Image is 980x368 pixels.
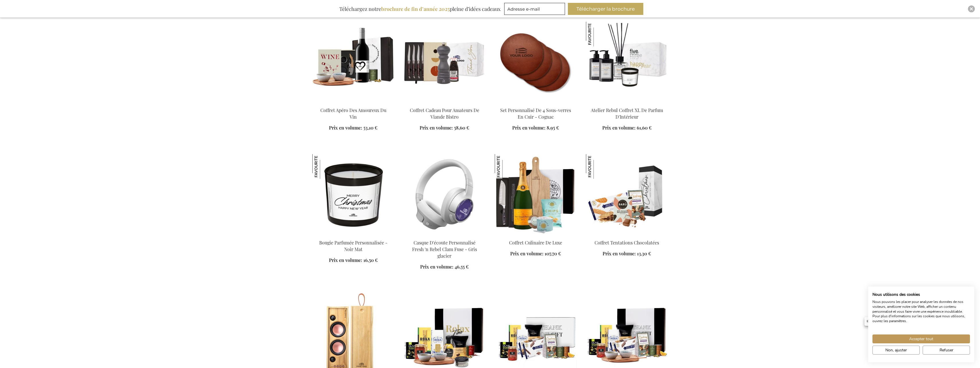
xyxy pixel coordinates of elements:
a: Coffret Tentations Chocolatées [595,240,659,246]
img: Coffret Culinaire De Luxe [495,154,519,179]
input: Adresse e-mail [504,3,565,15]
a: Coffret Culinaire De Luxe [509,240,562,246]
p: Nous pouvons les placer pour analyser les données de nos visiteurs, améliorer notre site Web, aff... [872,300,970,324]
a: Set Personnalisé De 4 Sous-verres En Cuir - Cognac [495,100,577,105]
a: Casque D'écoute Personnalisé Fresh 'n Rebel Clam Fuse - Gris glacier [412,240,477,259]
b: brochure de fin d’année 2025 [381,5,450,12]
a: Chocolate Temptations Box Coffret Tentations Chocolatées [586,232,668,238]
span: Prix en volume: [602,125,636,131]
img: Luxury Culinary Gift Box [495,154,577,234]
span: 8,95 € [547,125,559,131]
span: 58,60 € [454,125,469,131]
img: Personalised Fresh 'n Rebel Clam Fuse Headphone - Ice Grey [404,154,486,234]
img: Coffret Tentations Chocolatées [586,154,611,179]
button: Accepter tous les cookies [872,334,970,343]
span: Prix en volume: [329,125,362,131]
span: Non, ajuster [885,347,907,353]
a: Prix en volume: 107,70 € [510,250,561,257]
img: Chocolate Temptations Box [586,154,668,234]
span: Prix en volume: [510,250,543,257]
button: Refuser tous les cookies [923,346,970,355]
a: Atelier Rebul Coffret XL De Parfum D'Intérieur [591,107,663,120]
img: Close [970,7,973,11]
div: Close [968,5,975,12]
a: Coffret Apéro Des Amoureux Du Vin [320,107,386,120]
img: Bougie Parfumée Personnalisée - Noir Mat [312,154,394,234]
span: 107,70 € [545,250,561,257]
span: 46,55 € [455,264,469,270]
form: marketing offers and promotions [504,3,567,17]
img: Atelier Rebul XL Home Fragrance Box [586,22,668,102]
span: Prix en volume: [512,125,545,131]
span: 53,10 € [363,125,377,131]
span: 13,30 € [637,250,651,257]
a: Luxury Culinary Gift Box Coffret Culinaire De Luxe [495,232,577,238]
a: Coffret Cadeau Pour Amateurs De Viande Bistro [410,107,479,120]
a: Prix en volume: 13,30 € [603,250,651,257]
button: Télécharger la brochure [568,3,643,15]
a: Atelier Rebul XL Home Fragrance Box Atelier Rebul Coffret XL De Parfum D'Intérieur [586,100,668,105]
a: Prix en volume: 61,60 € [602,125,652,131]
span: Refuser [940,347,953,353]
a: Personalised Fresh 'n Rebel Clam Fuse Headphone - Ice Grey [404,232,486,238]
button: Ajustez les préférences de cookie [872,346,920,355]
span: Accepter tout [909,336,933,342]
img: Set Personnalisé De 4 Sous-verres En Cuir - Cognac [495,22,577,102]
img: Bougie Parfumée Personnalisée - Noir Mat [312,154,337,179]
div: Téléchargez notre pleine d’idées cadeaux [337,3,503,15]
a: Prix en volume: 8,95 € [512,125,559,131]
a: Prix en volume: 58,60 € [420,125,469,131]
h2: Nous utilisons des cookies [872,292,970,297]
a: Coffret Cadeau Pour Amateurs De Viande Bistro [404,100,486,105]
img: Wine Lovers Apéro Gift Set [312,22,394,102]
a: Wine Lovers Apéro Gift Set [312,100,394,105]
a: Prix en volume: 46,55 € [420,264,469,270]
span: Prix en volume: [603,250,636,257]
a: Set Personnalisé De 4 Sous-verres En Cuir - Cognac [500,107,571,120]
img: Coffret Cadeau Pour Amateurs De Viande Bistro [404,22,486,102]
a: Prix en volume: 53,10 € [329,125,377,131]
span: Prix en volume: [420,125,453,131]
span: Prix en volume: [420,264,453,270]
img: Atelier Rebul Coffret XL De Parfum D'Intérieur [586,22,611,46]
span: 61,60 € [637,125,652,131]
